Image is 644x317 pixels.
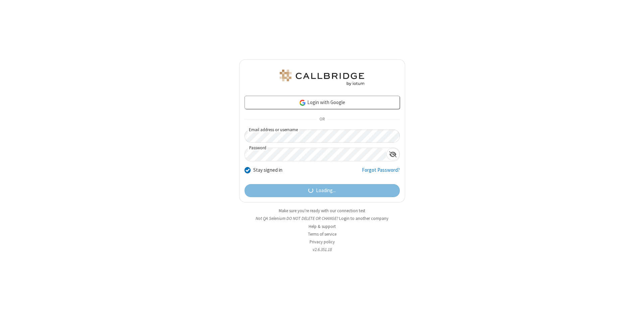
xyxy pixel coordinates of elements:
input: Email address or username [245,130,400,143]
button: Loading... [245,184,400,197]
img: google-icon.png [299,99,306,106]
a: Make sure you're ready with our connection test [279,208,365,214]
a: Help & support [309,224,336,229]
span: OR [317,115,327,124]
button: Login to another company [339,215,388,222]
a: Terms of service [308,231,336,237]
img: QA Selenium DO NOT DELETE OR CHANGE [278,70,366,86]
a: Privacy policy [310,239,335,245]
div: Show password [386,148,399,160]
input: Password [245,148,386,161]
li: v2.6.351.18 [239,246,405,253]
a: Login with Google [245,96,400,109]
label: Stay signed in [253,166,282,174]
span: Loading... [316,187,336,194]
li: Not QA Selenium DO NOT DELETE OR CHANGE? [239,215,405,222]
a: Forgot Password? [362,166,400,179]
